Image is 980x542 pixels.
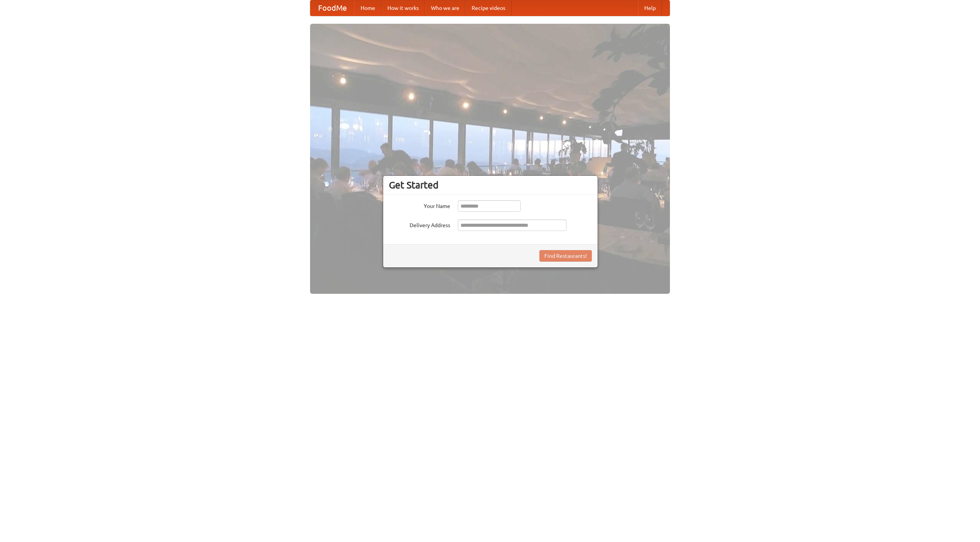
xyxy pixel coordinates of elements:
h3: Get Started [389,179,592,191]
a: Recipe videos [465,0,511,16]
label: Your Name [389,200,450,210]
a: Who we are [425,0,465,16]
label: Delivery Address [389,219,450,229]
a: Home [354,0,381,16]
a: FoodMe [310,0,354,16]
a: How it works [381,0,425,16]
button: Find Restaurants! [539,250,592,262]
a: Help [638,0,662,16]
